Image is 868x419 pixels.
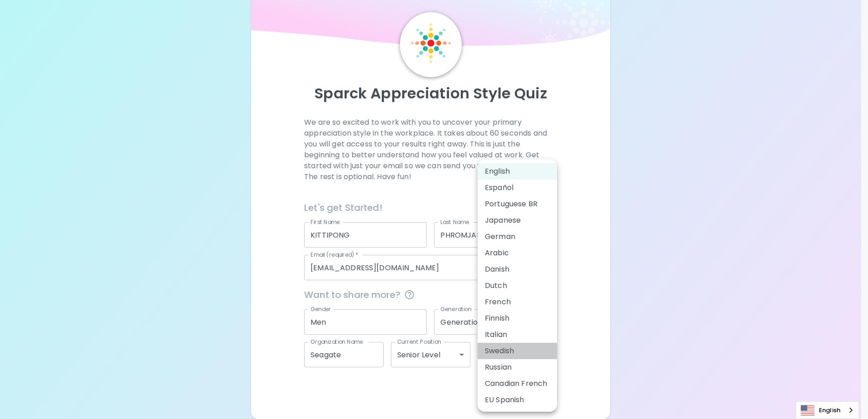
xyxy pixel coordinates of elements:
[478,261,557,278] li: Danish
[478,392,557,408] li: EU Spanish
[478,359,557,375] li: Russian
[478,163,557,180] li: English
[796,401,859,419] aside: Language selected: English
[478,180,557,196] li: Español
[796,401,859,419] div: Language
[478,375,557,392] li: Canadian French
[478,326,557,343] li: Italian
[478,343,557,359] li: Swedish
[478,229,557,245] li: German
[478,310,557,326] li: Finnish
[478,245,557,261] li: Arabic
[478,278,557,294] li: Dutch
[478,212,557,229] li: Japanese
[478,294,557,310] li: French
[796,402,858,419] a: English
[478,196,557,212] li: Portuguese BR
